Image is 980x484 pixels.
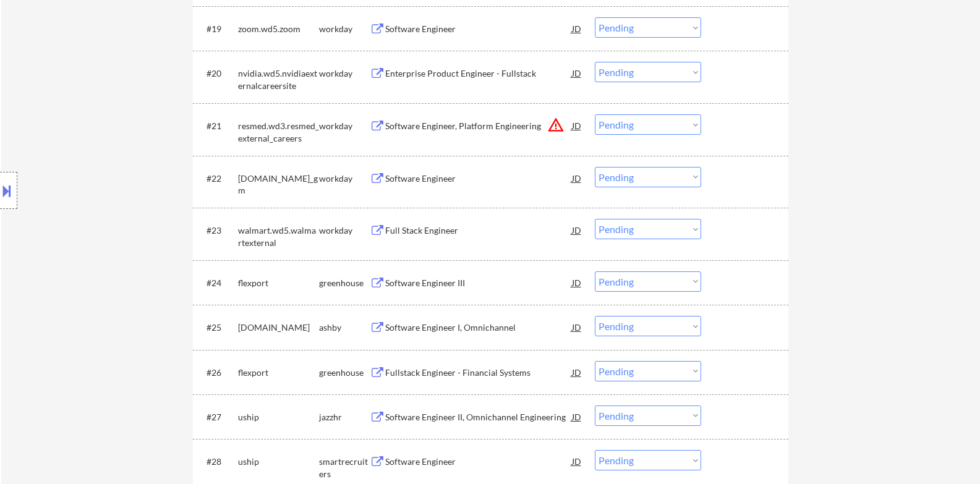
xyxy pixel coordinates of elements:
[319,367,370,379] div: greenhouse
[319,321,370,334] div: ashby
[571,219,583,241] div: JD
[319,456,370,480] div: smartrecruiters
[385,172,572,185] div: Software Engineer
[385,224,572,237] div: Full Stack Engineer
[319,23,370,35] div: workday
[207,321,228,334] div: #25
[571,405,583,428] div: JD
[238,277,319,289] div: flexport
[238,411,319,423] div: uship
[238,120,319,144] div: resmed.wd3.resmed_external_careers
[319,224,370,237] div: workday
[571,167,583,189] div: JD
[319,411,370,423] div: jazzhr
[207,367,228,379] div: #26
[207,456,228,468] div: #28
[571,114,583,137] div: JD
[238,321,319,334] div: [DOMAIN_NAME]
[238,172,319,197] div: [DOMAIN_NAME]_gm
[238,224,319,248] div: walmart.wd5.walmartexternal
[207,67,228,80] div: #20
[571,450,583,472] div: JD
[238,23,319,35] div: zoom.wd5.zoom
[385,321,572,334] div: Software Engineer I, Omnichannel
[385,367,572,379] div: Fullstack Engineer - Financial Systems
[319,120,370,132] div: workday
[385,277,572,289] div: Software Engineer III
[319,172,370,185] div: workday
[207,23,228,35] div: #19
[547,116,565,134] button: warning_amber
[319,67,370,80] div: workday
[238,456,319,468] div: uship
[571,62,583,84] div: JD
[385,120,572,132] div: Software Engineer, Platform Engineering
[319,277,370,289] div: greenhouse
[385,456,572,468] div: Software Engineer
[238,67,319,91] div: nvidia.wd5.nvidiaexternalcareersite
[207,411,228,423] div: #27
[571,271,583,294] div: JD
[571,17,583,40] div: JD
[385,411,572,423] div: Software Engineer II, Omnichannel Engineering
[571,316,583,338] div: JD
[385,23,572,35] div: Software Engineer
[238,367,319,379] div: flexport
[571,361,583,383] div: JD
[385,67,572,80] div: Enterprise Product Engineer - Fullstack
